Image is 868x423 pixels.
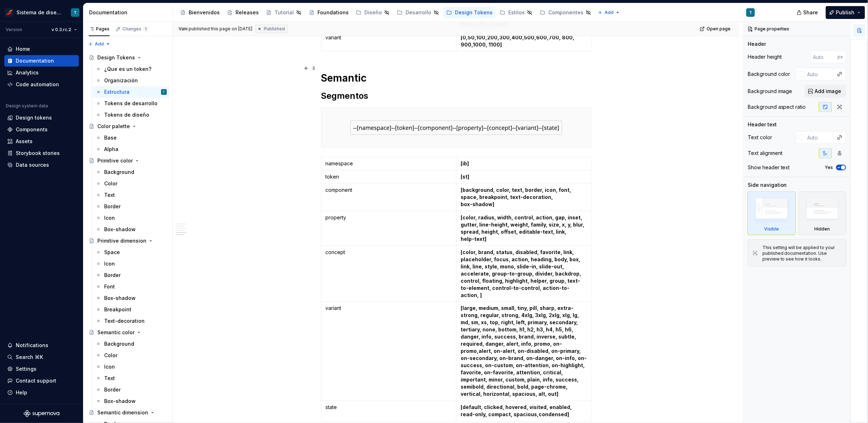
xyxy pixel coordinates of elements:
div: Semantic color [97,329,135,336]
strong: [ib] [461,160,469,166]
a: Border [93,201,170,212]
a: Assets [4,136,79,147]
span: Add [95,41,104,47]
div: T [163,88,165,96]
span: Open page [707,26,731,32]
div: Semantic dimension [97,409,148,416]
span: Add [605,10,614,15]
a: Code automation [4,79,79,90]
a: Tokens de desarrollo [93,98,170,109]
a: Icon [93,258,170,269]
a: Icon [93,361,170,373]
div: Search ⌘K [16,354,43,361]
div: Icon [104,214,115,222]
p: px [838,54,843,60]
a: Semantic color [86,327,170,338]
a: Diseño [353,7,393,18]
a: Primitive color [86,155,170,166]
a: Base [93,132,170,144]
div: Hidden [815,226,830,232]
a: Text [93,189,170,201]
div: Tokens de desarrollo [104,100,157,107]
div: Design tokens [16,114,52,121]
strong: [background, color, text, border, icon, font, space, breakpoint, text-decoration, [461,187,572,200]
div: Organización [104,77,138,84]
a: Space [93,247,170,258]
strong: box-shadow] [461,201,494,207]
div: Tutorial [275,9,294,16]
strong: [color, radius, width, control, action, gap, inset, gutter, line-height, weight, family, size, x,... [461,214,586,235]
a: Analytics [4,67,79,78]
div: Box-shadow [104,295,136,302]
div: Foundations [317,9,349,16]
button: v 0.3.rc.2 [48,25,80,35]
div: Desarrollo [406,9,431,16]
a: Box-shadow [93,292,170,304]
a: Data sources [4,159,79,171]
div: Font [104,283,115,290]
div: Background [104,169,134,176]
a: Design tokens [4,112,79,123]
div: Changes [122,26,149,32]
svg: Supernova Logo [24,410,59,417]
a: Settings [4,363,79,375]
div: Space [104,249,120,256]
strong: [default, clicked, hovered, visited, enabled, read-only, compact, spacious,condensed] [461,404,573,418]
a: Open page [698,24,734,34]
span: Add image [815,88,842,95]
div: Documentation [89,9,170,16]
p: namespace [326,160,452,167]
a: Alpha [93,144,170,155]
label: Yes [825,165,833,170]
div: Code automation [16,81,59,88]
div: Color [104,180,117,187]
h1: Semantic [321,72,592,84]
div: T [749,10,752,15]
div: Icon [104,260,115,267]
a: Componentes [537,7,594,18]
div: Border [104,203,121,210]
div: Documentation [16,57,54,64]
p: property [326,214,452,221]
div: This setting will be applied to your published documentation. Use preview to see how it looks. [762,245,842,262]
a: Desarrollo [394,7,442,18]
strong: [color, brand, status, disabled, favorite, link, placeholder, focus, action, heading, body, box, ... [461,249,582,298]
a: Text-decoration [93,315,170,327]
div: Page tree [177,5,594,20]
div: Header text [748,121,777,128]
div: Box-shadow [104,226,136,233]
div: Releases [236,9,259,16]
div: Background aspect ratio [748,103,806,111]
div: Visible [748,191,796,235]
div: Assets [16,138,33,145]
div: Background [104,340,134,347]
div: ¿Que es un token? [104,65,151,73]
a: Color palette [86,121,170,132]
strong: [large, medium, small, tiny, pill, sharp, extra-strong, regular, strong, 4xlg, 3xlg, 2xlg, xlg, l... [461,305,587,397]
div: Alpha [104,146,118,153]
div: Components [16,126,48,133]
a: Background [93,338,170,350]
div: Visible [764,226,779,232]
div: Sistema de diseño Iberia [16,9,62,16]
p: concept [326,249,452,256]
a: Estilos [497,7,535,18]
p: token [326,173,452,180]
div: Version [6,27,22,33]
div: Background image [748,88,792,95]
div: Storybook stories [16,150,60,157]
div: Hidden [799,191,847,235]
a: Box-shadow [93,395,170,407]
span: 1 [143,26,149,32]
a: ¿Que es un token? [93,63,170,75]
div: Componentes [548,9,583,16]
div: Text alignment [748,150,782,157]
a: Foundations [306,7,351,18]
img: 55604660-494d-44a9-beb2-692398e9940a.png [5,8,14,17]
a: Box-shadow [93,224,170,235]
div: Text color [748,134,772,141]
input: Auto [805,131,834,144]
div: Box-shadow [104,398,136,405]
strong: [st] [461,174,469,180]
p: state [326,404,452,411]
